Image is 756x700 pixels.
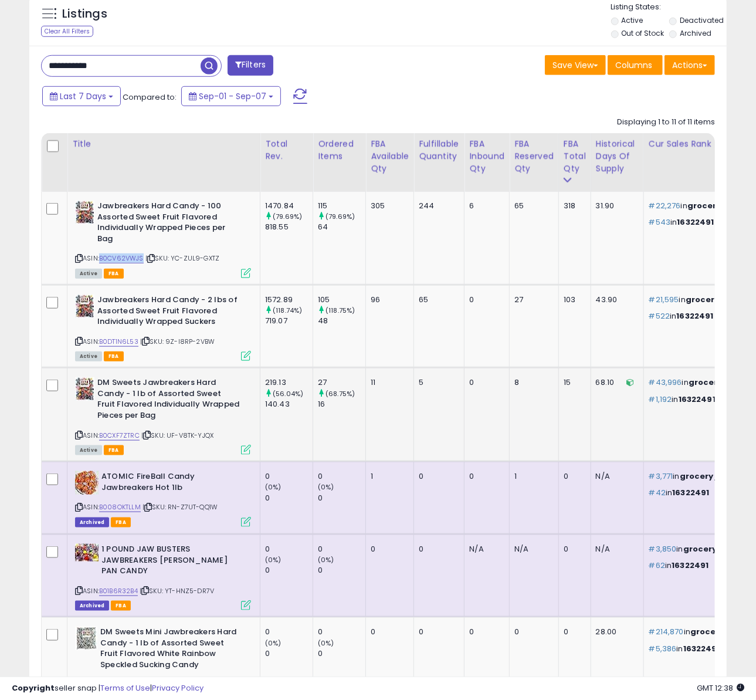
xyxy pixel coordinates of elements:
small: (0%) [318,482,334,492]
div: 244 [419,201,455,211]
span: #3,771 [649,471,673,482]
div: 0 [564,471,582,482]
div: 27 [318,377,365,388]
span: 16322491 [677,217,714,228]
b: Jawbreakers Hard Candy - 2 lbs of Assorted Sweet Fruit Flavored Individually Wrapped Suckers [97,295,240,330]
div: 318 [564,201,582,211]
div: 115 [318,201,365,211]
span: #3,850 [649,543,677,554]
b: 1 POUND JAW BUSTERS JAWBREAKERS [PERSON_NAME] PAN CANDY [101,544,244,580]
p: Listing States: [611,2,727,13]
span: | SKU: YT-HNZ5-DR7V [140,586,214,596]
div: 0 [318,648,365,659]
span: All listings currently available for purchase on Amazon [75,445,102,455]
div: 0 [265,493,313,503]
div: 6 [469,201,500,211]
div: 818.55 [265,222,313,232]
button: Save View [545,55,606,75]
small: (118.75%) [326,306,355,315]
small: (0%) [265,482,282,492]
a: B0DT1N6L53 [99,337,138,347]
div: 0 [318,544,365,554]
div: N/A [514,544,550,554]
div: 0 [265,565,313,576]
button: Filters [228,55,273,76]
span: Listings that have been deleted from Seller Central [75,601,109,611]
span: | SKU: 9Z-I8RP-2VBW [140,337,215,346]
div: FBA Reserved Qty [514,138,554,175]
div: 11 [371,377,405,388]
small: (118.74%) [273,306,302,315]
span: FBA [104,351,124,361]
div: ASIN: [75,201,251,277]
div: 1572.89 [265,295,313,305]
small: (0%) [318,555,334,564]
div: 1 [371,471,405,482]
a: B0CV62VWJS [99,253,144,263]
div: 0 [265,627,313,637]
span: FBA [111,601,131,611]
span: #1,192 [649,394,672,405]
a: B0CXF7ZTRC [99,431,140,441]
div: N/A [596,471,635,482]
small: (79.69%) [273,212,302,221]
div: 103 [564,295,582,305]
small: (68.75%) [326,389,355,398]
span: 16322491 [679,394,716,405]
div: 1470.84 [265,201,313,211]
b: Jawbreakers Hard Candy - 100 Assorted Sweet Fruit Flavored Individually Wrapped Pieces per Bag [97,201,240,247]
div: 0 [371,544,405,554]
span: #43,996 [649,377,682,388]
span: All listings currently available for purchase on Amazon [75,351,102,361]
span: #543 [649,217,671,228]
span: 16322491 [672,560,708,571]
span: #62 [649,560,665,571]
a: Terms of Use [100,682,150,694]
div: 0 [469,471,500,482]
div: 0 [564,544,582,554]
label: Archived [680,28,711,38]
div: 5 [419,377,455,388]
div: 105 [318,295,365,305]
div: seller snap | | [12,683,204,694]
div: 0 [371,627,405,637]
small: (0%) [265,638,282,648]
span: 16322491 [683,643,720,654]
div: 0 [469,377,500,388]
div: 1 [514,471,550,482]
b: DM Sweets Mini Jawbreakers Hard Candy - 1 lb of Assorted Sweet Fruit Flavored White Rainbow Speck... [100,627,243,673]
div: 305 [371,201,405,211]
h5: Listings [62,6,107,22]
div: 65 [514,201,550,211]
span: 16322491 [677,310,714,322]
span: Last 7 Days [60,90,106,102]
img: 51eSf47q5dL._SL40_.jpg [75,377,94,401]
div: Displaying 1 to 11 of 11 items [617,117,715,128]
b: ATOMIC FireBall Candy Jawbreakers Hot 1lb [101,471,244,496]
div: 0 [318,627,365,637]
div: N/A [596,544,635,554]
div: 27 [514,295,550,305]
span: #522 [649,310,670,322]
div: 0 [419,627,455,637]
b: DM Sweets Jawbreakers Hard Candy - 1 lb of Assorted Sweet Fruit Flavored Individually Wrapped Pie... [97,377,240,424]
img: 51eSf47q5dL._SL40_.jpg [75,201,94,224]
div: 219.13 [265,377,313,388]
div: 0 [318,471,365,482]
div: N/A [469,544,500,554]
a: Privacy Policy [152,682,204,694]
div: Title [72,138,255,150]
img: 51eSf47q5dL._SL40_.jpg [75,295,94,318]
div: 0 [514,627,550,637]
span: #5,386 [649,643,677,654]
div: ASIN: [75,544,251,609]
button: Sep-01 - Sep-07 [181,86,281,106]
div: Total Rev. [265,138,308,163]
span: 16322491 [672,487,709,498]
span: #21,595 [649,294,679,305]
label: Active [621,15,643,25]
div: Ordered Items [318,138,361,163]
img: 61FAl11zUFL._SL40_.jpg [75,471,99,495]
div: 0 [318,493,365,503]
div: 15 [564,377,582,388]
